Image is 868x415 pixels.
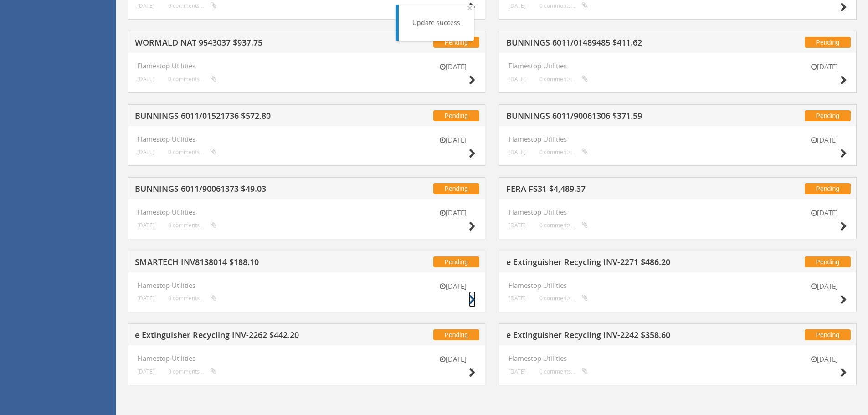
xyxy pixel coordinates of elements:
[508,62,847,70] h4: Flamestop Utilities
[168,295,216,302] small: 0 comments...
[430,354,476,364] small: [DATE]
[801,354,847,364] small: [DATE]
[135,38,375,50] h5: WORMALD NAT 9543037 $937.75
[508,222,526,229] small: [DATE]
[168,76,216,82] small: 0 comments...
[805,329,851,340] span: Pending
[508,368,526,375] small: [DATE]
[137,354,476,362] h4: Flamestop Utilities
[508,295,526,302] small: [DATE]
[508,76,526,82] small: [DATE]
[135,184,375,196] h5: BUNNINGS 6011/90061373 $49.03
[137,62,476,70] h4: Flamestop Utilities
[430,62,476,72] small: [DATE]
[137,282,476,289] h4: Flamestop Utilities
[168,149,216,155] small: 0 comments...
[137,76,154,82] small: [DATE]
[801,62,847,72] small: [DATE]
[137,208,476,216] h4: Flamestop Utilities
[135,112,375,123] h5: BUNNINGS 6011/01521736 $572.80
[137,368,154,375] small: [DATE]
[433,37,479,48] span: Pending
[430,135,476,145] small: [DATE]
[539,149,588,155] small: 0 comments...
[539,368,588,375] small: 0 comments...
[508,354,847,362] h4: Flamestop Utilities
[168,222,216,229] small: 0 comments...
[168,368,216,375] small: 0 comments...
[137,149,154,155] small: [DATE]
[137,222,154,229] small: [DATE]
[433,256,479,267] span: Pending
[168,2,216,9] small: 0 comments...
[805,183,851,194] span: Pending
[539,2,588,9] small: 0 comments...
[805,37,851,48] span: Pending
[805,110,851,121] span: Pending
[508,208,847,216] h4: Flamestop Utilities
[135,258,375,269] h5: SMARTECH INV8138014 $188.10
[467,1,473,14] span: ×
[430,282,476,291] small: [DATE]
[506,112,746,123] h5: BUNNINGS 6011/90061306 $371.59
[412,18,460,27] div: Update success
[801,282,847,291] small: [DATE]
[508,282,847,289] h4: Flamestop Utilities
[430,208,476,218] small: [DATE]
[433,183,479,194] span: Pending
[506,184,746,196] h5: FERA FS31 $4,489.37
[539,295,588,302] small: 0 comments...
[137,2,154,9] small: [DATE]
[508,2,526,9] small: [DATE]
[801,208,847,218] small: [DATE]
[801,135,847,145] small: [DATE]
[805,256,851,267] span: Pending
[539,76,588,82] small: 0 comments...
[135,331,375,342] h5: e Extinguisher Recycling INV-2262 $442.20
[508,149,526,155] small: [DATE]
[506,331,746,342] h5: e Extinguisher Recycling INV-2242 $358.60
[137,295,154,302] small: [DATE]
[539,222,588,229] small: 0 comments...
[506,38,746,50] h5: BUNNINGS 6011/01489485 $411.62
[508,135,847,143] h4: Flamestop Utilities
[137,135,476,143] h4: Flamestop Utilities
[433,329,479,340] span: Pending
[433,110,479,121] span: Pending
[506,258,746,269] h5: e Extinguisher Recycling INV-2271 $486.20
